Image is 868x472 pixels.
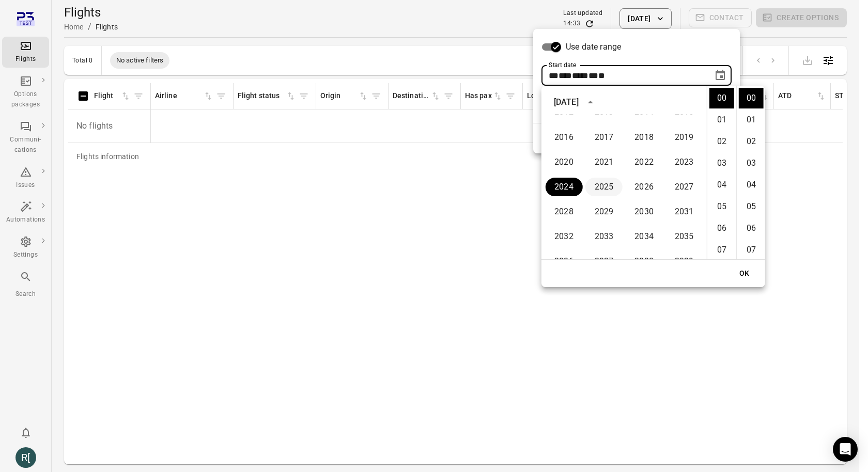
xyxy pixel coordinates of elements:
[709,175,734,195] li: 4 hours
[626,202,663,221] button: 2030
[707,86,736,259] ul: Select hours
[709,240,734,260] li: 7 hours
[739,153,764,174] li: 3 minutes
[665,128,703,147] button: 2019
[582,93,599,111] button: year view is open, switch to calendar view
[665,252,703,271] button: 2039
[549,60,576,69] label: Start date
[545,153,582,171] button: 2020
[549,72,559,80] span: Day
[545,103,582,122] button: 2012
[566,41,621,53] span: Use date range
[709,131,734,152] li: 2 hours
[626,178,663,196] button: 2026
[585,128,623,147] button: 2017
[665,153,703,171] button: 2023
[626,227,663,246] button: 2034
[665,202,703,221] button: 2031
[728,264,761,282] button: OK
[739,175,764,195] li: 4 minutes
[739,218,764,239] li: 6 minutes
[736,86,765,259] ul: Select minutes
[626,128,663,147] button: 2018
[739,109,764,130] li: 1 minutes
[665,103,703,122] button: 2015
[585,153,623,171] button: 2021
[585,178,623,196] button: 2025
[739,88,764,108] li: 0 minutes
[739,131,764,152] li: 2 minutes
[588,72,598,80] span: Hours
[709,218,734,239] li: 6 hours
[585,103,623,122] button: 2013
[545,227,582,246] button: 2032
[739,196,764,217] li: 5 minutes
[709,153,734,174] li: 3 hours
[709,109,734,130] li: 1 hours
[585,227,623,246] button: 2033
[572,72,588,80] span: Year
[598,72,605,80] span: Minutes
[665,178,703,196] button: 2027
[585,252,623,271] button: 2037
[554,96,579,108] div: [DATE]
[739,240,764,260] li: 7 minutes
[710,65,731,86] button: Choose date, selected date is Oct 14, 2024
[665,227,703,246] button: 2035
[559,72,572,80] span: Month
[626,153,663,171] button: 2022
[545,202,582,221] button: 2028
[626,252,663,271] button: 2038
[626,103,663,122] button: 2014
[709,88,734,108] li: 0 hours
[585,202,623,221] button: 2029
[545,128,582,147] button: 2016
[545,252,582,271] button: 2036
[833,437,858,462] div: Open Intercom Messenger
[709,196,734,217] li: 5 hours
[545,178,582,196] button: 2024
